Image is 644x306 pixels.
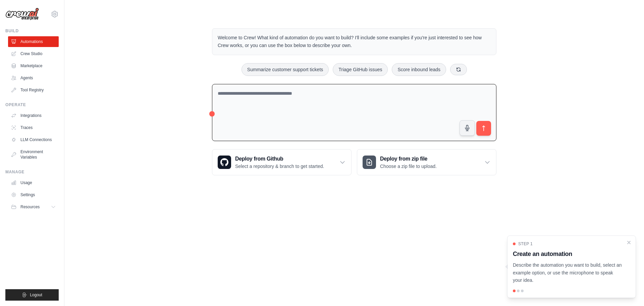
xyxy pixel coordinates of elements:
h3: Deploy from zip file [380,155,437,163]
div: Build [5,28,59,34]
a: Tool Registry [8,85,59,95]
p: Choose a zip file to upload. [380,163,437,170]
button: Summarize customer support tickets [241,63,329,76]
button: Resources [8,202,59,212]
button: Logout [5,289,59,301]
button: Score inbound leads [392,63,446,76]
p: Describe the automation you want to build, select an example option, or use the microphone to spe... [513,261,622,284]
h3: Deploy from Github [235,155,324,163]
a: Environment Variables [8,146,59,163]
p: Welcome to Crew! What kind of automation do you want to build? I'll include some examples if you'... [218,34,491,49]
a: Settings [8,189,59,200]
p: Select a repository & branch to get started. [235,163,324,170]
span: Resources [20,204,40,210]
a: Crew Studio [8,48,59,59]
a: Usage [8,177,59,188]
div: Manage [5,169,59,175]
h3: Create an automation [513,249,622,259]
span: Logout [30,292,42,298]
a: Automations [8,36,59,47]
img: Logo [5,8,39,20]
a: Integrations [8,110,59,121]
a: Agents [8,73,59,83]
div: Operate [5,102,59,107]
button: Triage GitHub issues [333,63,388,76]
button: Close walkthrough [626,240,632,245]
a: Traces [8,122,59,133]
span: Step 1 [518,241,533,247]
a: LLM Connections [8,134,59,145]
a: Marketplace [8,60,59,71]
